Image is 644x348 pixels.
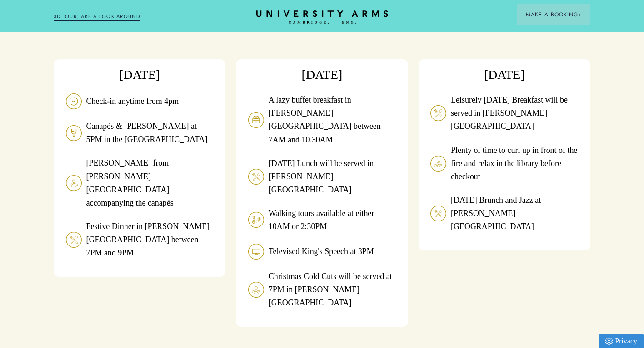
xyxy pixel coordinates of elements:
[269,157,396,196] p: [DATE] Lunch will be served in [PERSON_NAME][GEOGRAPHIC_DATA]
[86,120,214,146] p: Canapés & [PERSON_NAME] at 5PM in the [GEOGRAPHIC_DATA]
[54,13,140,21] a: 3D TOUR:TAKE A LOOK AROUND
[430,156,446,172] img: image-8cd220cb6bd37099a561386b53d57f73054b7aa0-36x36-svg
[248,66,396,83] h3: [DATE]
[66,66,214,83] h3: [DATE]
[248,112,264,128] img: image-ba843b72bf4afda4194276c40214bdfc2bf0f12e-70x70-svg
[451,144,578,183] p: Plenty of time to curl up in front of the fire and relax in the library before checkout
[430,206,446,221] img: image-d5dbfeae6fa4c3be420f23de744ec97b9c5ebc44-36x36-svg
[248,244,264,260] img: image-d00ca5e1ffb7cb1b4e665a2a0cfff822135826a3-36x36-svg
[269,270,396,309] p: Christmas Cold Cuts will be served at 7PM in [PERSON_NAME][GEOGRAPHIC_DATA]
[517,4,590,25] button: Make a BookingArrow icon
[451,194,578,233] p: [DATE] Brunch and Jazz at [PERSON_NAME][GEOGRAPHIC_DATA]
[526,10,581,19] span: Make a Booking
[66,175,82,191] img: image-8cd220cb6bd37099a561386b53d57f73054b7aa0-36x36-svg
[248,169,264,185] img: image-d5dbfeae6fa4c3be420f23de744ec97b9c5ebc44-36x36-svg
[605,338,613,345] img: Privacy
[430,66,578,83] h3: [DATE]
[269,245,374,258] p: Televised King's Speech at 3PM
[86,220,214,260] p: Festive Dinner in [PERSON_NAME][GEOGRAPHIC_DATA] between 7PM and 9PM
[256,10,388,25] a: Home
[451,93,578,133] p: Leisurely [DATE] Breakfast will be served in [PERSON_NAME][GEOGRAPHIC_DATA]
[66,93,82,109] img: image-cda7361c639c20e2969c5bdda8424c9e45f86fb5-70x70-svg
[66,125,82,141] img: image-e0355f146810a50521a27846860cf744ce7c570b-70x70-svg
[269,207,396,233] p: Walking tours available at either 10AM or 2:30PM
[248,282,264,298] img: image-8cd220cb6bd37099a561386b53d57f73054b7aa0-36x36-svg
[86,157,214,209] p: [PERSON_NAME] from [PERSON_NAME][GEOGRAPHIC_DATA] accompanying the canapés
[66,232,82,248] img: image-d5dbfeae6fa4c3be420f23de744ec97b9c5ebc44-36x36-svg
[269,93,396,146] p: A lazy buffet breakfast in [PERSON_NAME][GEOGRAPHIC_DATA] between 7AM and 10.30AM
[578,13,581,16] img: Arrow icon
[430,105,446,121] img: image-d5dbfeae6fa4c3be420f23de744ec97b9c5ebc44-36x36-svg
[248,212,264,228] img: image-656e0f87c0304535da388cac5b8903be1cb77f16-36x36-svg
[86,95,179,108] p: Check-in anytime from 4pm
[599,334,644,348] a: Privacy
